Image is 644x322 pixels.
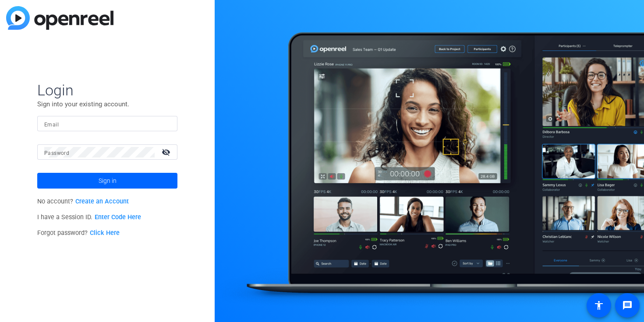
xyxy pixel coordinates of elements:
[37,229,120,237] span: Forgot password?
[37,213,141,221] span: I have a Session ID.
[6,6,113,30] img: blue-gradient.svg
[95,213,141,221] a: Enter Code Here
[37,173,177,189] button: Sign in
[90,229,120,237] a: Click Here
[37,81,177,99] span: Login
[44,119,170,129] input: Enter Email Address
[594,300,604,311] mat-icon: accessibility
[37,198,129,205] span: No account?
[156,146,177,158] mat-icon: visibility_off
[44,150,69,156] mat-label: Password
[75,198,129,205] a: Create an Account
[44,122,59,128] mat-label: Email
[622,300,633,311] mat-icon: message
[37,99,177,109] p: Sign into your existing account.
[99,170,117,192] span: Sign in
